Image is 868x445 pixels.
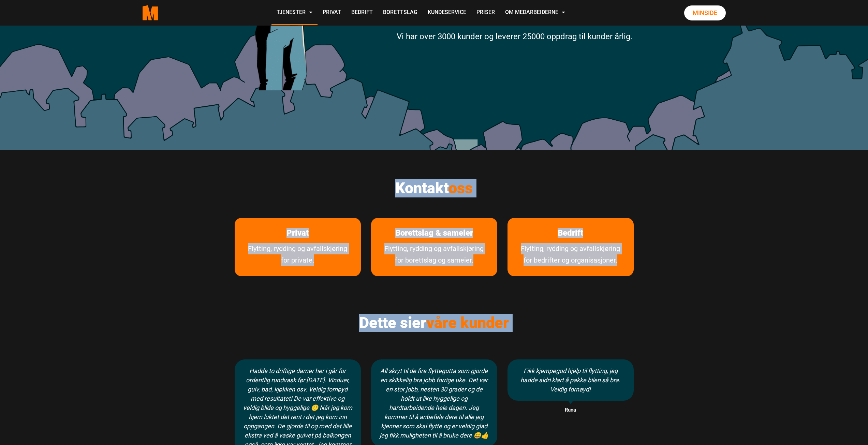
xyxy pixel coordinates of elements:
[448,179,473,197] span: oss
[385,218,483,248] a: Les mer om Borettslag & sameier
[371,243,497,276] a: Tjenester for borettslag og sameier
[397,32,632,41] span: Vi har over 3000 kunder og leverer 25000 oppdrag til kunder årlig.
[235,243,361,276] a: Flytting, rydding og avfallskjøring for private.
[471,1,500,25] a: Priser
[318,1,346,25] a: Privat
[235,179,634,197] h2: Kontakt
[426,314,509,332] span: våre kunder
[378,1,423,25] a: Borettslag
[547,218,593,248] a: les mer om Bedrift
[271,1,318,25] a: Tjenester
[423,1,471,25] a: Kundeservice
[507,243,634,276] a: Tjenester vi tilbyr bedrifter og organisasjoner
[235,314,634,332] h2: Dette sier
[276,218,319,248] a: les mer om Privat
[500,1,570,25] a: Om Medarbeiderne
[507,406,634,415] span: Runa
[507,359,634,401] div: Fikk kjempegod hjelp til flytting, jeg hadde aldri klart å pakke bilen så bra. Veldig fornøyd!
[684,5,726,20] a: Minside
[346,1,378,25] a: Bedrift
